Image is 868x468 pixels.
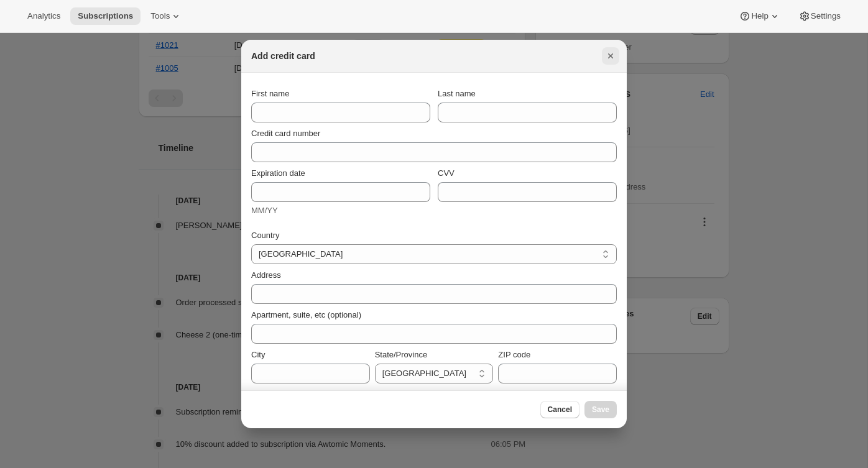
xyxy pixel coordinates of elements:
[375,350,428,359] span: State/Province
[70,7,141,25] button: Subscriptions
[540,401,579,418] button: Cancel
[27,11,60,21] span: Analytics
[78,11,133,21] span: Subscriptions
[548,405,572,415] span: Cancel
[438,89,476,98] span: Last name
[251,129,320,138] span: Credit card number
[251,206,278,215] span: MM/YY
[251,310,361,319] span: Apartment, suite, etc (optional)
[251,350,265,359] span: City
[791,7,848,25] button: Settings
[498,350,530,359] span: ZIP code
[251,231,280,240] span: Country
[438,168,455,178] span: CVV
[751,11,768,21] span: Help
[150,11,170,21] span: Tools
[602,47,619,65] button: Close
[143,7,190,25] button: Tools
[251,50,315,62] h2: Add credit card
[251,270,281,280] span: Address
[731,7,788,25] button: Help
[251,390,340,399] span: Phone number (optional)
[251,168,305,178] span: Expiration date
[811,11,841,21] span: Settings
[251,89,289,98] span: First name
[20,7,68,25] button: Analytics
